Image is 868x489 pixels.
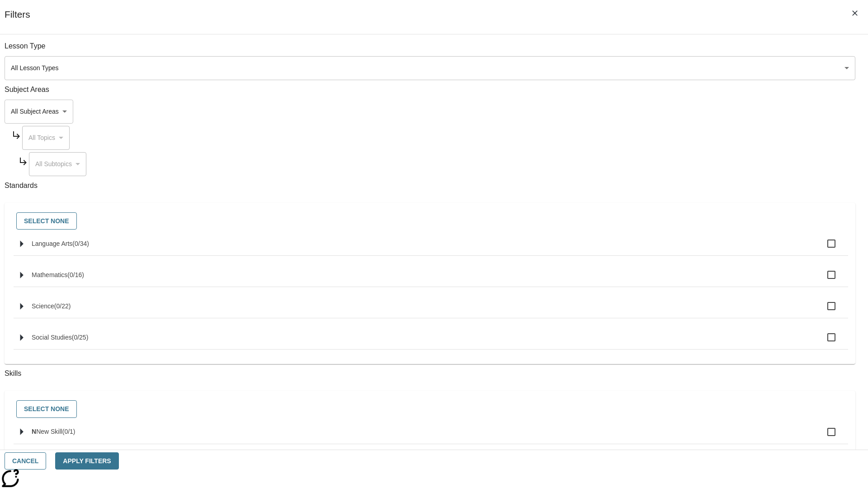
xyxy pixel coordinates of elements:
[55,452,118,470] button: Apply Filters
[32,334,72,341] span: Social Studies
[32,428,36,435] span: N
[32,240,72,247] span: Language Arts
[32,302,54,310] span: Science
[29,152,86,176] div: Select a Subject Area
[5,100,73,124] div: Select a Subject Area
[72,334,89,341] span: 0 standards selected/25 standards in group
[12,398,848,420] div: Select skills
[5,85,855,95] p: Subject Areas
[67,271,84,278] span: 0 standards selected/16 standards in group
[5,41,855,52] p: Lesson Type
[22,126,70,150] div: Select a Subject Area
[5,452,46,470] button: Cancel
[5,181,855,191] p: Standards
[12,210,848,232] div: Select standards
[36,428,62,435] span: New Skill
[5,369,855,379] p: Skills
[72,240,89,247] span: 0 standards selected/34 standards in group
[32,271,67,278] span: Mathematics
[5,56,855,80] div: Select a lesson type
[845,4,864,23] button: Close Filters side menu
[14,232,848,357] ul: Select standards
[16,400,77,418] button: Select None
[62,428,75,435] span: 0 skills selected/1 skills in group
[16,212,77,230] button: Select None
[5,9,30,34] h1: Filters
[54,302,71,310] span: 0 standards selected/22 standards in group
